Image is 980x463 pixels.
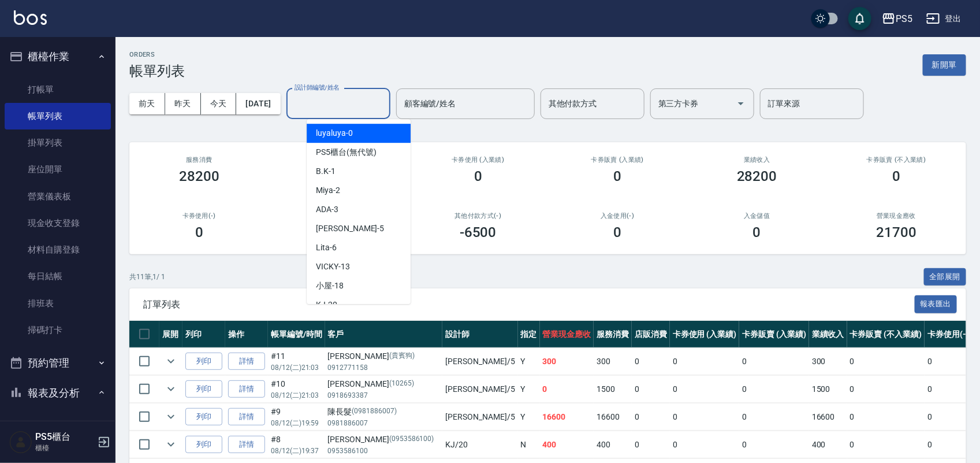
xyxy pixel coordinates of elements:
[328,362,440,373] p: 0912771158
[295,83,340,92] label: 設計師編號/姓名
[737,168,777,184] h3: 28200
[847,403,925,431] td: 0
[316,165,336,177] span: B.K -1
[5,129,111,156] a: 掛單列表
[143,299,915,310] span: 訂單列表
[228,353,265,371] a: 詳情
[422,212,534,220] h2: 其他付款方式(-)
[632,403,670,431] td: 0
[915,295,957,313] button: 報表匯出
[701,156,813,164] h2: 業績收入
[316,280,344,292] span: 小屋 -18
[5,290,111,317] a: 排班表
[925,431,972,458] td: 0
[328,390,440,401] p: 0918693387
[328,434,440,446] div: [PERSON_NAME]
[271,446,322,456] p: 08/12 (二) 19:37
[739,431,809,458] td: 0
[540,376,594,403] td: 0
[268,403,325,431] td: #9
[316,299,337,311] span: KJ -20
[228,380,265,398] a: 詳情
[925,376,972,403] td: 0
[739,376,809,403] td: 0
[389,434,434,446] p: (0953586100)
[316,127,353,139] span: luyaluya -0
[809,321,847,348] th: 業績收入
[613,168,621,184] h3: 0
[915,298,957,309] a: 報表匯出
[228,408,265,426] a: 詳情
[841,212,953,220] h2: 營業現金應收
[129,272,165,282] p: 共 11 筆, 1 / 1
[182,321,225,348] th: 列印
[5,183,111,210] a: 營業儀表板
[442,321,517,348] th: 設計師
[129,63,185,79] h3: 帳單列表
[143,212,255,220] h2: 卡券使用(-)
[562,156,674,164] h2: 卡券販賣 (入業績)
[518,321,540,348] th: 指定
[540,403,594,431] td: 16600
[228,436,265,454] a: 詳情
[562,212,674,220] h2: 入金使用(-)
[14,10,47,25] img: Logo
[316,184,340,197] span: Miya -2
[540,321,594,348] th: 營業現金應收
[670,376,740,403] td: 0
[268,376,325,403] td: #10
[271,418,322,428] p: 08/12 (二) 19:59
[185,436,222,454] button: 列印
[847,376,925,403] td: 0
[739,348,809,375] td: 0
[848,7,871,30] button: save
[35,431,94,443] h5: PS5櫃台
[613,224,621,240] h3: 0
[5,42,111,72] button: 櫃檯作業
[5,210,111,236] a: 現金收支登錄
[442,431,517,458] td: KJ /20
[316,261,350,273] span: VICKY -13
[732,94,750,113] button: Open
[195,224,203,240] h3: 0
[809,348,847,375] td: 300
[632,431,670,458] td: 0
[328,418,440,428] p: 0981886007
[316,203,338,216] span: ADA -3
[5,103,111,129] a: 帳單列表
[389,350,415,362] p: (貴賓狗)
[325,321,443,348] th: 客戶
[442,376,517,403] td: [PERSON_NAME] /5
[540,431,594,458] td: 400
[442,403,517,431] td: [PERSON_NAME] /5
[540,348,594,375] td: 300
[268,348,325,375] td: #11
[328,406,440,418] div: 陳長髮
[143,156,255,164] h3: 服務消費
[185,380,222,398] button: 列印
[670,348,740,375] td: 0
[841,156,953,164] h2: 卡券販賣 (不入業績)
[809,376,847,403] td: 1500
[316,146,377,158] span: PS5櫃台 (無代號)
[5,236,111,263] a: 材料自購登錄
[632,348,670,375] td: 0
[594,321,632,348] th: 服務消費
[594,403,632,431] td: 16600
[5,378,111,408] button: 報表及分析
[389,378,414,390] p: (10265)
[442,348,517,375] td: [PERSON_NAME] /5
[632,376,670,403] td: 0
[925,348,972,375] td: 0
[877,7,917,31] button: PS5
[460,224,497,240] h3: -6500
[809,403,847,431] td: 16600
[632,321,670,348] th: 店販消費
[162,380,180,398] button: expand row
[35,443,94,453] p: 櫃檯
[924,268,967,286] button: 全部展開
[236,93,280,114] button: [DATE]
[925,403,972,431] td: 0
[316,242,337,254] span: Lita -6
[201,93,237,114] button: 今天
